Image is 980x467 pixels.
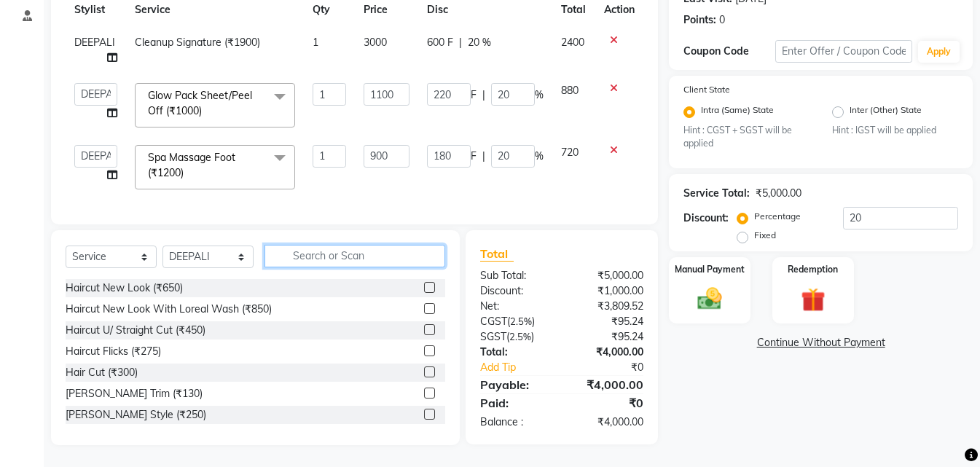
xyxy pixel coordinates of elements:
[562,376,654,393] div: ₹4,000.00
[754,210,801,223] label: Percentage
[788,263,838,276] label: Redemption
[469,360,578,375] a: Add Tip
[480,330,506,343] span: SGST
[459,35,462,50] span: |
[469,345,562,360] div: Total:
[469,283,562,299] div: Discount:
[577,360,654,375] div: ₹0
[364,36,387,49] span: 3000
[469,329,562,345] div: ( )
[562,314,654,329] div: ₹95.24
[562,345,654,360] div: ₹4,000.00
[469,376,562,393] div: Payable:
[313,36,318,49] span: 1
[184,166,190,179] a: x
[562,268,654,283] div: ₹5,000.00
[535,149,544,164] span: %
[148,151,235,179] span: Spa Massage Foot (₹1200)
[561,146,579,159] span: 720
[74,36,115,49] span: DEEPALI
[683,83,730,96] label: Client State
[148,89,252,117] span: Glow Pack Sheet/Peel Off (₹1000)
[672,335,970,350] a: Continue Without Payment
[482,87,485,103] span: |
[701,103,774,121] label: Intra (Same) State
[562,329,654,345] div: ₹95.24
[66,344,161,359] div: Haircut Flicks (₹275)
[793,285,833,315] img: _gift.svg
[66,280,183,296] div: Haircut New Look (₹650)
[675,263,745,276] label: Manual Payment
[719,12,725,28] div: 0
[561,84,579,97] span: 880
[469,415,562,430] div: Balance :
[832,124,958,137] small: Hint : IGST will be applied
[756,186,801,201] div: ₹5,000.00
[509,331,531,342] span: 2.5%
[469,268,562,283] div: Sub Total:
[850,103,922,121] label: Inter (Other) State
[66,365,138,380] div: Hair Cut (₹300)
[683,12,716,28] div: Points:
[471,87,477,103] span: F
[468,35,491,50] span: 20 %
[690,285,729,313] img: _cash.svg
[918,41,960,63] button: Apply
[562,283,654,299] div: ₹1,000.00
[66,302,272,317] div: Haircut New Look With Loreal Wash (₹850)
[469,299,562,314] div: Net:
[683,124,810,151] small: Hint : CGST + SGST will be applied
[683,186,750,201] div: Service Total:
[427,35,453,50] span: 600 F
[480,315,507,328] span: CGST
[561,36,584,49] span: 2400
[683,211,729,226] div: Discount:
[471,149,477,164] span: F
[535,87,544,103] span: %
[482,149,485,164] span: |
[469,314,562,329] div: ( )
[264,245,445,267] input: Search or Scan
[562,415,654,430] div: ₹4,000.00
[775,40,912,63] input: Enter Offer / Coupon Code
[66,386,203,401] div: [PERSON_NAME] Trim (₹130)
[562,299,654,314] div: ₹3,809.52
[202,104,208,117] a: x
[480,246,514,262] span: Total
[66,407,206,423] div: [PERSON_NAME] Style (₹250)
[754,229,776,242] label: Fixed
[135,36,260,49] span: Cleanup Signature (₹1900)
[562,394,654,412] div: ₹0
[683,44,775,59] div: Coupon Code
[66,323,205,338] div: Haircut U/ Straight Cut (₹450)
[469,394,562,412] div: Paid:
[510,315,532,327] span: 2.5%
